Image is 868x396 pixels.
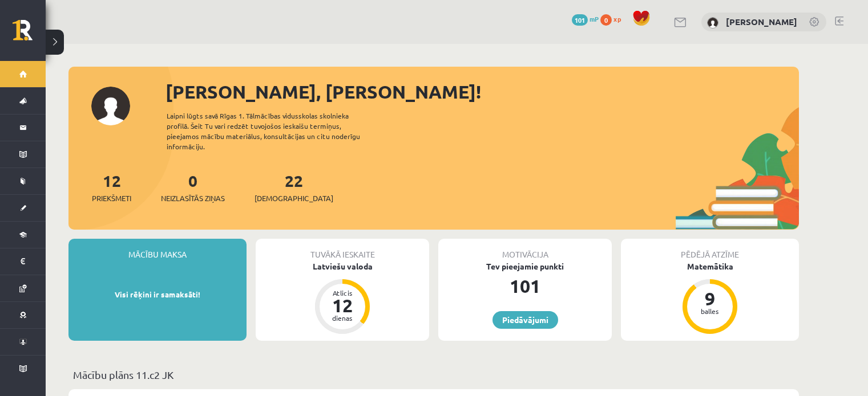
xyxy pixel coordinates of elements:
div: Laipni lūgts savā Rīgas 1. Tālmācības vidusskolas skolnieka profilā. Šeit Tu vari redzēt tuvojošo... [167,111,380,152]
div: 12 [325,296,360,315]
div: Motivācija [438,239,612,260]
span: 101 [572,14,588,26]
a: 12Priekšmeti [92,170,131,204]
div: 101 [438,272,612,300]
div: Tuvākā ieskaite [256,239,429,260]
div: Matemātika [621,260,799,272]
span: Neizlasītās ziņas [161,193,225,204]
span: xp [613,14,621,23]
div: Pēdējā atzīme [621,239,799,260]
span: Priekšmeti [92,193,131,204]
div: 9 [693,289,727,308]
div: Latviešu valoda [256,260,429,272]
div: dienas [325,315,360,321]
a: Piedāvājumi [492,311,558,329]
a: 0Neizlasītās ziņas [161,170,225,204]
span: [DEMOGRAPHIC_DATA] [255,193,333,204]
a: 22[DEMOGRAPHIC_DATA] [255,170,333,204]
div: balles [693,308,727,315]
a: 0 xp [600,14,627,23]
span: mP [590,14,599,23]
a: Latviešu valoda Atlicis 12 dienas [256,260,429,336]
div: Tev pieejamie punkti [438,260,612,272]
div: Mācību maksa [68,239,247,260]
div: Atlicis [325,289,360,296]
div: [PERSON_NAME], [PERSON_NAME]! [165,78,799,105]
p: Mācību plāns 11.c2 JK [73,367,794,382]
img: Tuong Khang Nguyen [707,17,718,28]
a: 101 mP [572,14,599,23]
span: 0 [600,14,612,26]
p: Visi rēķini ir samaksāti! [74,289,241,300]
a: Rīgas 1. Tālmācības vidusskola [13,20,46,48]
a: [PERSON_NAME] [726,16,797,27]
a: Matemātika 9 balles [621,260,799,336]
